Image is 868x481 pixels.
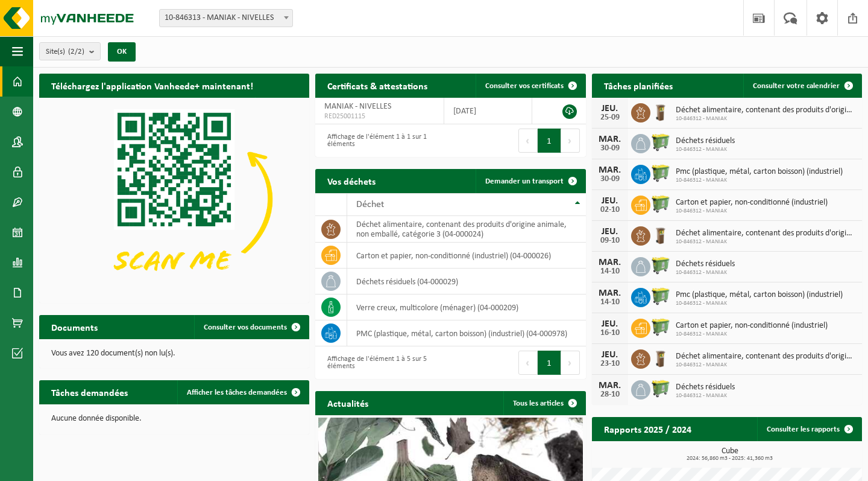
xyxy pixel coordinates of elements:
[650,132,671,153] img: WB-0660-HPE-GN-50
[51,415,297,423] p: Aucune donnée disponible.
[347,269,585,295] td: déchets résiduels (04-000029)
[503,391,585,415] a: Tous les articles
[598,267,622,276] div: 14-10
[676,300,843,307] span: 10-846312 - MANIAK
[598,447,862,462] h3: Cube
[650,101,671,122] img: WB-0140-HPE-BN-01
[650,286,671,307] img: WB-0660-HPE-GN-50
[321,127,444,154] div: Affichage de l'élément 1 à 1 sur 1 éléments
[676,115,856,123] span: 10-846312 - MANIAK
[46,43,84,61] span: Site(s)
[159,9,293,27] span: 10-846313 - MANIAK - NIVELLES
[650,255,671,276] img: WB-0660-HPE-GN-50
[347,216,585,243] td: déchet alimentaire, contenant des produits d'origine animale, non emballé, catégorie 3 (04-000024)
[39,98,309,301] img: Download de VHEPlus App
[676,321,828,331] span: Carton et papier, non-conditionné (industriel)
[676,362,856,369] span: 10-846312 - MANIAK
[598,329,622,337] div: 16-10
[650,194,671,214] img: WB-0660-HPE-GN-50
[39,380,140,404] h2: Tâches demandées
[676,177,843,184] span: 10-846312 - MANIAK
[68,48,84,56] count: (2/2)
[743,74,861,98] a: Consulter votre calendrier
[676,331,828,338] span: 10-846312 - MANIAK
[598,196,622,206] div: JEU.
[485,82,564,90] span: Consulter vos certificats
[321,349,444,376] div: Affichage de l'élément 1 à 5 sur 5 éléments
[598,227,622,237] div: JEU.
[676,167,843,177] span: Pmc (plastique, métal, carton boisson) (industriel)
[598,113,622,122] div: 25-09
[347,295,585,320] td: verre creux, multicolore (ménager) (04-000209)
[324,112,435,121] span: RED25001115
[676,208,828,215] span: 10-846312 - MANIAK
[598,288,622,298] div: MAR.
[650,163,671,183] img: WB-0660-HPE-GN-50
[598,135,622,144] div: MAR.
[324,102,391,111] span: MANIAK - NIVELLES
[39,74,265,97] h2: Téléchargez l'application Vanheede+ maintenant!
[476,74,585,98] a: Consulter vos certificats
[676,198,828,208] span: Carton et papier, non-conditionné (industriel)
[650,225,671,245] img: WB-0140-HPE-BN-01
[598,298,622,307] div: 14-10
[561,351,580,375] button: Next
[676,392,735,400] span: 10-846312 - MANIAK
[518,129,538,153] button: Previous
[676,269,735,276] span: 10-846312 - MANIAK
[177,380,308,404] a: Afficher les tâches demandées
[598,390,622,399] div: 28-10
[598,206,622,214] div: 02-10
[598,456,862,462] span: 2024: 56,860 m3 - 2025: 41,360 m3
[598,104,622,113] div: JEU.
[650,378,671,399] img: WB-0660-HPE-GN-50
[676,238,856,246] span: 10-846312 - MANIAK
[598,144,622,153] div: 30-09
[108,42,136,62] button: OK
[598,258,622,267] div: MAR.
[598,237,622,245] div: 09-10
[676,146,735,153] span: 10-846312 - MANIAK
[538,129,561,153] button: 1
[39,315,110,339] h2: Documents
[650,348,671,368] img: WB-0140-HPE-BN-01
[592,417,703,441] h2: Rapports 2025 / 2024
[676,383,735,392] span: Déchets résiduels
[676,260,735,269] span: Déchets résiduels
[598,381,622,390] div: MAR.
[187,389,287,397] span: Afficher les tâches demandées
[676,136,735,146] span: Déchets résiduels
[650,317,671,337] img: WB-0660-HPE-GN-50
[347,320,585,346] td: PMC (plastique, métal, carton boisson) (industriel) (04-000978)
[561,129,580,153] button: Next
[753,82,840,90] span: Consulter votre calendrier
[598,165,622,175] div: MAR.
[315,391,380,415] h2: Actualités
[194,315,308,339] a: Consulter vos documents
[51,349,297,358] p: Vous avez 120 document(s) non lu(s).
[598,360,622,368] div: 23-10
[676,229,856,238] span: Déchet alimentaire, contenant des produits d'origine animale, non emballé, catég...
[315,169,388,193] h2: Vos déchets
[315,74,439,97] h2: Certificats & attestations
[598,175,622,183] div: 30-09
[676,290,843,300] span: Pmc (plastique, métal, carton boisson) (industriel)
[356,200,384,209] span: Déchet
[476,169,585,193] a: Demander un transport
[676,106,856,115] span: Déchet alimentaire, contenant des produits d'origine animale, non emballé, catég...
[518,351,538,375] button: Previous
[204,323,287,331] span: Consulter vos documents
[39,42,101,60] button: Site(s)(2/2)
[485,177,564,185] span: Demander un transport
[592,74,685,97] h2: Tâches planifiées
[598,350,622,360] div: JEU.
[757,417,861,441] a: Consulter les rapports
[347,243,585,269] td: carton et papier, non-conditionné (industriel) (04-000026)
[160,10,292,27] span: 10-846313 - MANIAK - NIVELLES
[676,352,856,362] span: Déchet alimentaire, contenant des produits d'origine animale, non emballé, catég...
[598,319,622,329] div: JEU.
[538,351,561,375] button: 1
[444,98,532,124] td: [DATE]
